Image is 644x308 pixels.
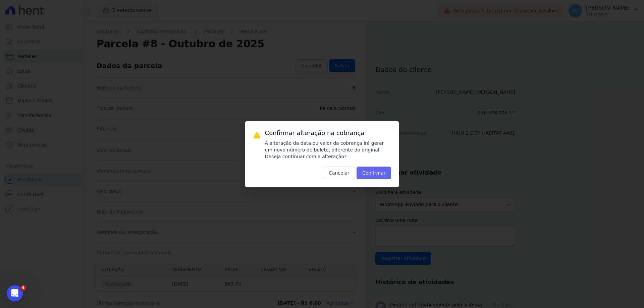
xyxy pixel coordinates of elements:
p: A alteração da data ou valor da cobrança irá gerar um novo número de boleto, diferente do origina... [265,140,391,160]
iframe: Intercom live chat [7,285,23,301]
span: 4 [20,285,26,291]
button: Confirmar [357,167,391,179]
h3: Confirmar alteração na cobrança [265,129,391,137]
button: Cancelar [323,167,355,179]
